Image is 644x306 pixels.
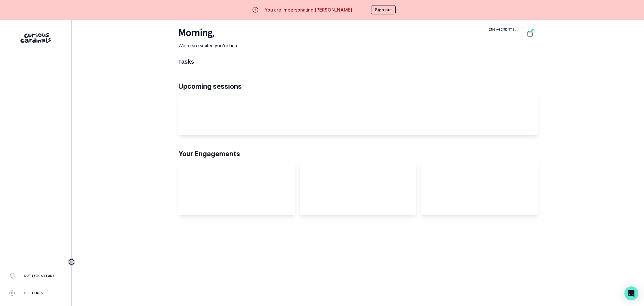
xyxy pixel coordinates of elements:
p: Notifications [24,273,55,278]
button: Schedule Sessions [522,27,538,40]
p: Upcoming sessions [178,81,538,92]
h1: Tasks [178,58,538,65]
button: Sign out [371,5,396,14]
p: We're so excited you're here. [178,42,240,49]
p: Your Engagements [178,149,538,159]
p: Engagements: [489,27,517,32]
div: Open Intercom Messenger [624,286,638,300]
p: You are impersonating [PERSON_NAME] [265,6,352,13]
p: morning , [178,27,240,39]
button: Toggle sidebar [68,258,75,266]
img: Curious Cardinals Logo [20,33,51,43]
p: Settings [24,291,43,295]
